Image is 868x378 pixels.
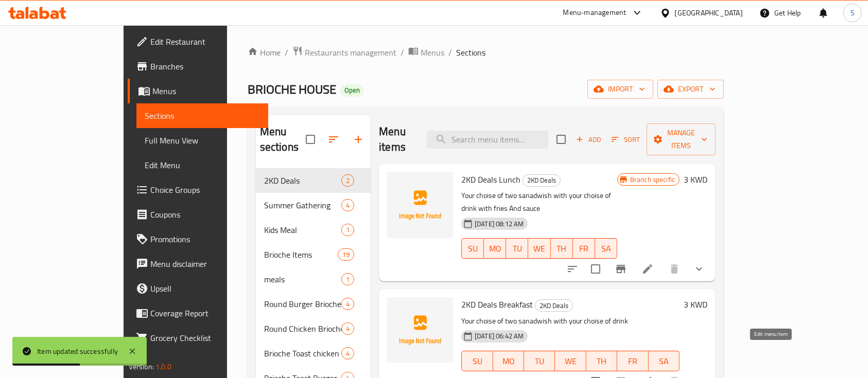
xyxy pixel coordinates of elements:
[599,241,613,256] span: SA
[128,202,269,227] a: Coupons
[342,275,354,284] span: 1
[338,248,354,261] div: items
[657,80,724,99] button: export
[555,351,586,371] button: WE
[150,307,261,319] span: Coverage Report
[387,297,453,363] img: 2KD Deals Breakfast
[662,257,687,281] button: delete
[256,168,371,193] div: 2KD Deals2
[264,322,341,335] span: Round Chicken Brioche Bun
[572,132,605,148] span: Add item
[461,315,680,328] p: Your choise of two sanadwish with your choise of drink
[128,54,269,79] a: Branches
[341,298,354,310] div: items
[649,351,680,371] button: SA
[471,331,528,341] span: [DATE] 06:42 AM
[342,176,354,186] span: 2
[401,46,404,59] li: /
[528,354,551,369] span: TU
[461,351,493,371] button: SU
[256,341,371,366] div: Brioche Toast chicken4
[341,347,354,359] div: items
[421,46,444,59] span: Menus
[256,267,371,292] div: meals1
[577,241,591,256] span: FR
[300,129,321,150] span: Select all sections
[563,7,627,19] div: Menu-management
[461,172,520,187] span: 2KD Deals Lunch
[379,124,414,155] h2: Menu items
[256,218,371,242] div: Kids Meal1
[609,257,633,281] button: Branch-specific-item
[346,127,371,152] button: Add section
[342,299,354,309] span: 4
[550,129,572,150] span: Select section
[684,172,707,187] h6: 3 KWD
[532,241,546,256] span: WE
[585,258,606,280] span: Select to update
[256,316,371,341] div: Round Chicken Brioche Bun4
[145,110,261,122] span: Sections
[150,258,261,270] span: Menu disclaimer
[461,189,617,215] p: Your choise of two sanadwish with your choise of drink with fries And sauce
[461,238,484,259] button: SU
[555,241,569,256] span: TH
[129,360,154,373] span: Version:
[128,326,269,350] a: Grocery Checklist
[152,85,261,97] span: Menus
[128,301,269,326] a: Coverage Report
[596,83,645,96] span: import
[338,250,354,260] span: 19
[285,46,288,59] li: /
[591,354,613,369] span: TH
[488,241,502,256] span: MO
[605,132,647,148] span: Sort items
[150,184,261,196] span: Choice Groups
[264,174,341,187] span: 2KD Deals
[341,322,354,335] div: items
[448,46,452,59] li: /
[342,349,354,358] span: 4
[128,227,269,251] a: Promotions
[612,134,640,146] span: Sort
[560,257,585,281] button: sort-choices
[693,263,705,275] svg: Show Choices
[128,177,269,202] a: Choice Groups
[321,127,346,152] span: Sort sections
[264,199,341,211] span: Summer Gathering
[493,351,524,371] button: MO
[850,7,855,19] span: S
[256,193,371,218] div: Summer Gathering4
[617,351,648,371] button: FR
[653,354,675,369] span: SA
[264,248,338,261] span: Brioche Items
[675,7,743,19] div: [GEOGRAPHIC_DATA]
[264,347,341,359] span: Brioche Toast chicken
[341,199,354,211] div: items
[666,83,716,96] span: export
[264,224,341,236] div: Kids Meal
[150,35,261,48] span: Edit Restaurant
[506,238,528,259] button: TU
[342,324,354,334] span: 4
[264,273,341,285] span: meals
[128,79,269,103] a: Menus
[256,292,371,316] div: Round Burger Brioche Bun4
[466,241,480,256] span: SU
[609,132,643,148] button: Sort
[573,238,595,259] button: FR
[342,225,354,235] span: 1
[466,354,489,369] span: SU
[342,201,354,210] span: 4
[586,351,617,371] button: TH
[128,251,269,276] a: Menu disclaimer
[150,282,261,295] span: Upsell
[427,131,548,149] input: search
[128,29,269,54] a: Edit Restaurant
[305,46,396,59] span: Restaurants management
[340,84,364,97] div: Open
[150,332,261,344] span: Grocery Checklist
